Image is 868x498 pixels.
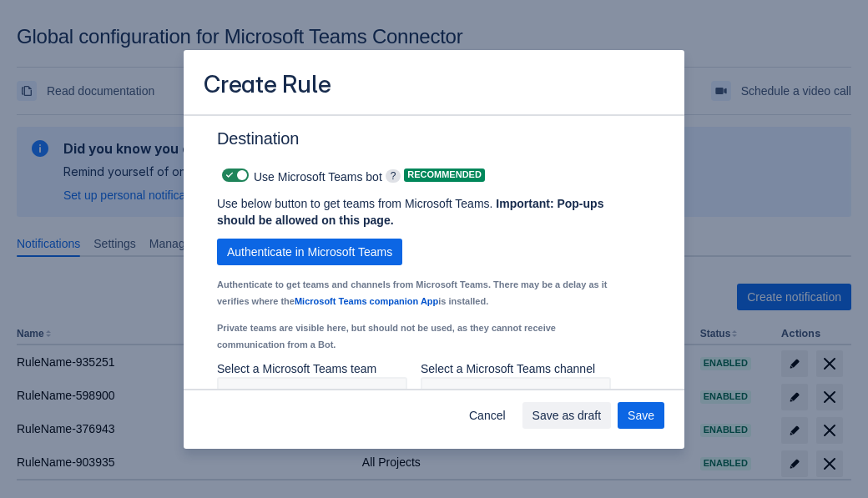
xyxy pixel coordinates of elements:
span: ? [386,169,401,183]
div: Scrollable content [184,114,684,390]
p: Use below button to get teams from Microsoft Teams. [217,195,611,229]
h3: Create Rule [204,70,331,103]
div: Use Microsoft Teams bot [217,163,382,187]
h3: Destination [217,128,638,155]
span: Authenticate in Microsoft Teams [227,239,392,265]
small: Private teams are visible here, but should not be used, as they cannot receive communication from... [217,323,556,350]
button: Cancel [459,402,516,429]
p: Select a Microsoft Teams team [217,360,407,377]
span: Save as draft [532,402,602,429]
button: Save as draft [522,402,612,429]
span: Save [628,402,654,429]
small: Authenticate to get teams and channels from Microsoft Teams. There may be a delay as it verifies ... [217,279,607,306]
p: Select a Microsoft Teams channel [421,360,611,377]
span: Cancel [469,402,506,429]
span: Recommended [404,170,485,179]
button: Save [618,402,664,429]
a: Microsoft Teams companion App [295,296,438,306]
button: Authenticate in Microsoft Teams [217,239,402,265]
